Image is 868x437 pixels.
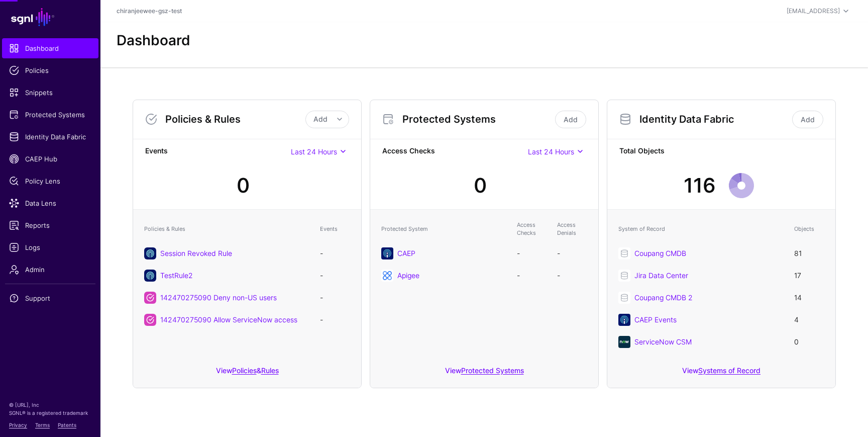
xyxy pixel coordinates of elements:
a: Privacy [9,422,27,428]
a: Policy Lens [2,171,98,191]
a: Logs [2,237,98,257]
a: Reports [2,215,98,235]
a: CAEP Hub [2,149,98,169]
span: Data Lens [9,198,91,208]
a: Admin [2,259,98,280]
a: SGNL [6,6,94,28]
p: © [URL], Inc [9,401,91,409]
span: Dashboard [9,43,91,53]
span: Reports [9,220,91,230]
span: CAEP Hub [9,154,91,164]
span: Admin [9,265,91,275]
span: Policies [9,65,91,75]
span: Support [9,293,91,303]
a: Terms [35,422,50,428]
a: Policies [2,60,98,80]
span: Identity Data Fabric [9,132,91,142]
a: Dashboard [2,38,98,58]
a: Patents [58,422,76,428]
span: Logs [9,242,91,252]
a: Identity Data Fabric [2,127,98,147]
a: Snippets [2,82,98,103]
p: SGNL® is a registered trademark [9,409,91,417]
a: Protected Systems [2,105,98,125]
a: Data Lens [2,193,98,213]
span: Snippets [9,88,91,98]
span: Policy Lens [9,176,91,186]
span: Protected Systems [9,110,91,120]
